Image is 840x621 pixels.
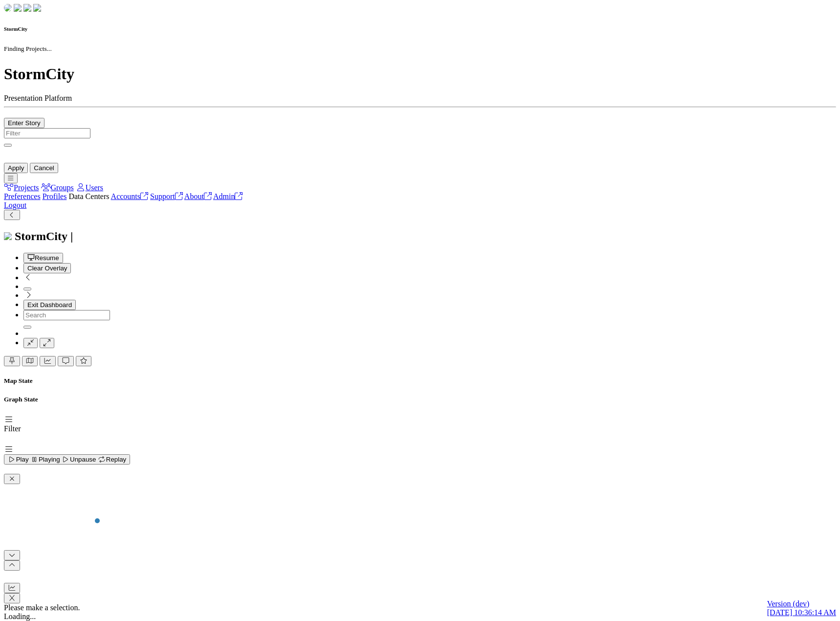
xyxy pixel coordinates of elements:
[4,603,836,612] div: Please make a selection.
[98,456,126,463] span: Replay
[4,65,836,83] h1: StormCity
[8,456,29,463] span: Play
[4,94,72,102] span: Presentation Platform
[23,338,38,348] button: Exit Fullscreen
[4,424,21,433] label: Filter
[767,608,836,617] span: [DATE] 10:36:14 AM
[76,183,103,192] a: Users
[4,4,12,12] img: chi-fish-down.png
[23,263,71,273] button: Clear Overlay
[30,163,58,173] button: Cancel
[23,282,836,291] li: Show navigator
[40,338,54,348] button: Enter Fullscreen
[4,192,41,200] a: Preferences
[150,192,183,200] a: Support
[213,192,243,200] a: Admin
[4,183,39,192] a: Projects
[23,4,31,12] img: chi-fish-up.png
[4,377,836,385] h5: Map State
[767,599,836,617] a: Version (dev) [DATE] 10:36:14 AM
[15,230,67,243] span: StormCity
[70,230,73,243] span: |
[111,192,148,200] a: Accounts
[4,232,12,240] img: chi-fish-icon.svg
[4,118,44,128] button: Enter Story
[62,456,96,463] span: Unpause
[4,612,836,621] div: Loading...
[4,396,836,403] h5: Graph State
[68,192,109,200] a: Data Centers
[4,128,90,138] input: Filter
[4,26,836,32] h6: StormCity
[4,45,52,52] small: Finding Projects...
[23,300,76,310] button: Exit Dashboard
[41,183,74,192] a: Groups
[23,310,110,320] input: Search
[4,454,130,465] button: Play Playing Unpause Replay
[184,192,212,200] a: About
[30,456,60,463] span: Playing
[23,253,63,263] button: Resume
[14,4,22,12] img: chi-fish-down.png
[33,4,41,12] img: chi-fish-blink.png
[4,201,26,209] a: Logout
[4,163,28,173] button: Apply
[43,192,67,200] a: Profiles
